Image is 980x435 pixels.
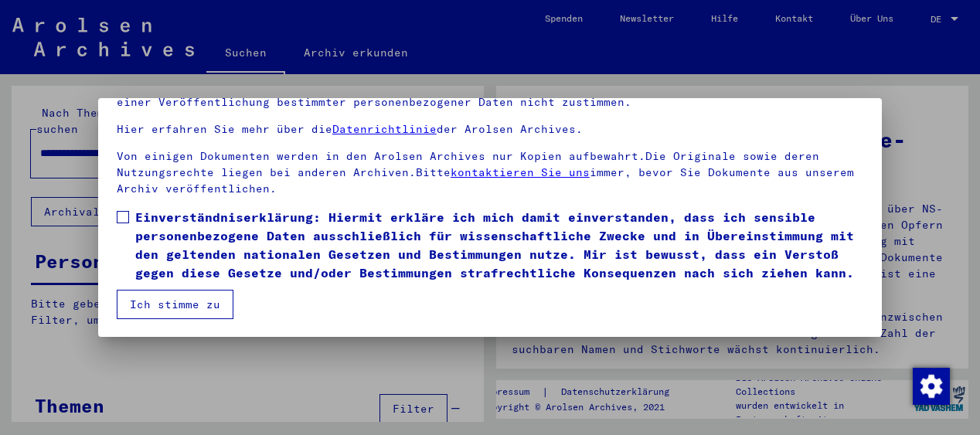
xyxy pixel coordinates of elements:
[913,368,950,405] img: Zustimmung ändern
[117,290,233,319] button: Ich stimme zu
[117,121,863,138] p: Hier erfahren Sie mehr über die der Arolsen Archives.
[332,122,437,136] a: Datenrichtlinie
[135,208,863,282] span: Einverständniserklärung: Hiermit erkläre ich mich damit einverstanden, dass ich sensible personen...
[912,367,949,404] div: Zustimmung ändern
[451,165,590,179] a: kontaktieren Sie uns
[117,148,863,197] p: Von einigen Dokumenten werden in den Arolsen Archives nur Kopien aufbewahrt.Die Originale sowie d...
